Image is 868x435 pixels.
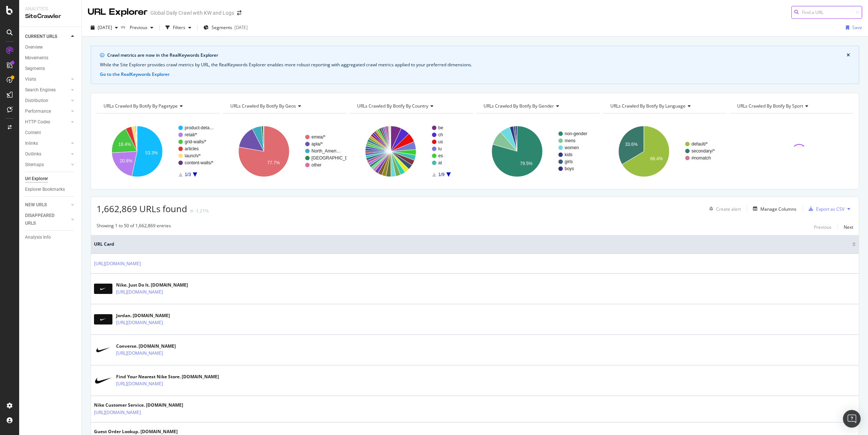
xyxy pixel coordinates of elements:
div: Url Explorer [25,175,48,183]
div: Global Daily Crawl with KW and Logs [150,9,234,17]
span: URLs Crawled By Botify By geos [230,103,296,109]
button: Export as CSV [806,203,844,215]
text: product-deta… [185,125,214,130]
div: Previous [814,224,832,230]
div: Visits [25,76,36,83]
div: HTTP Codes [25,118,50,126]
a: [URL][DOMAIN_NAME] [116,288,163,296]
button: Next [844,222,853,231]
text: es [438,153,443,158]
div: Crawl metrics are now in the RealKeywords Explorer [107,52,847,59]
a: Explorer Bookmarks [25,186,76,193]
text: 1/3 [185,172,191,177]
text: 33.6% [625,142,638,147]
text: 53.3% [145,150,158,155]
div: Analytics [25,6,76,12]
div: Manage Columns [760,206,796,212]
div: Save [852,24,862,31]
text: ch [438,132,443,137]
a: [URL][DOMAIN_NAME] [116,350,163,357]
div: Segments [25,65,45,73]
text: content-walls/* [185,160,213,165]
a: Analysis Info [25,234,76,241]
div: Nike. Just Do It. [DOMAIN_NAME] [116,282,195,288]
div: While the Site Explorer provides crawl metrics by URL, the RealKeywords Explorer enables more rob... [100,62,850,68]
div: A chart. [97,119,220,183]
button: Previous [814,222,832,231]
a: Content [25,129,76,137]
span: Previous [127,24,147,31]
span: URLs Crawled By Botify By language [610,103,686,109]
img: main image [94,341,112,359]
span: URLs Crawled By Botify By pagetype [104,103,178,109]
svg: A chart. [477,119,600,183]
text: mens [565,138,575,143]
a: Visits [25,76,69,83]
button: close banner [845,50,852,60]
a: Search Engines [25,86,69,94]
button: Previous [127,22,156,34]
text: other [311,162,321,168]
div: Distribution [25,97,48,105]
a: Outlinks [25,150,69,158]
a: [URL][DOMAIN_NAME] [94,260,141,267]
button: Filters [163,22,194,34]
a: Segments [25,65,76,73]
button: Segments[DATE] [201,22,251,34]
h4: URLs Crawled By Botify By country [356,100,467,112]
text: launch/* [185,153,201,158]
text: default/* [691,141,708,147]
div: CURRENT URLS [25,33,57,41]
span: URLs Crawled By Botify By gender [484,103,554,109]
text: retail/* [185,132,197,137]
a: Inlinks [25,140,69,147]
div: Open Intercom Messenger [843,410,861,428]
img: main image [94,371,112,390]
a: Movements [25,54,76,62]
div: SiteCrawler [25,12,76,21]
div: Sitemaps [25,161,44,169]
div: Find Your Nearest Nike Store. [DOMAIN_NAME] [116,373,219,380]
a: [URL][DOMAIN_NAME] [116,380,163,387]
text: kids [565,152,572,157]
div: Movements [25,54,48,62]
img: Equal [190,210,193,212]
div: Explorer Bookmarks [25,186,65,193]
svg: A chart. [350,119,473,183]
text: be [438,125,443,130]
text: 20.8% [120,158,132,164]
text: #nomatch [691,155,711,161]
div: arrow-right-arrow-left [237,10,241,15]
span: URL Card [94,241,850,248]
text: at [438,160,442,165]
text: 66.4% [650,156,663,161]
span: URLs Crawled By Botify By sport [737,103,803,109]
div: Content [25,129,41,137]
a: NEW URLS [25,201,69,209]
div: Create alert [716,206,741,212]
h4: URLs Crawled By Botify By geos [229,100,340,112]
span: vs [121,24,127,30]
div: NEW URLS [25,201,47,209]
div: Overview [25,43,43,51]
input: Find a URL [791,6,862,19]
text: girls [565,159,573,164]
text: 79.5% [520,161,533,166]
div: DISAPPEARED URLS [25,212,62,227]
text: articles [185,146,199,151]
a: [URL][DOMAIN_NAME] [94,409,141,416]
span: 2025 Oct. 13th [98,24,112,31]
button: Save [843,22,862,34]
button: Manage Columns [750,204,796,213]
div: A chart. [223,119,346,183]
div: A chart. [603,119,726,183]
text: 1/9 [438,172,445,177]
span: Segments [212,24,232,31]
button: Create alert [706,203,741,215]
text: apla/* [311,141,323,147]
div: Analysis Info [25,234,51,241]
div: [DATE] [234,24,248,31]
a: Url Explorer [25,175,76,183]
